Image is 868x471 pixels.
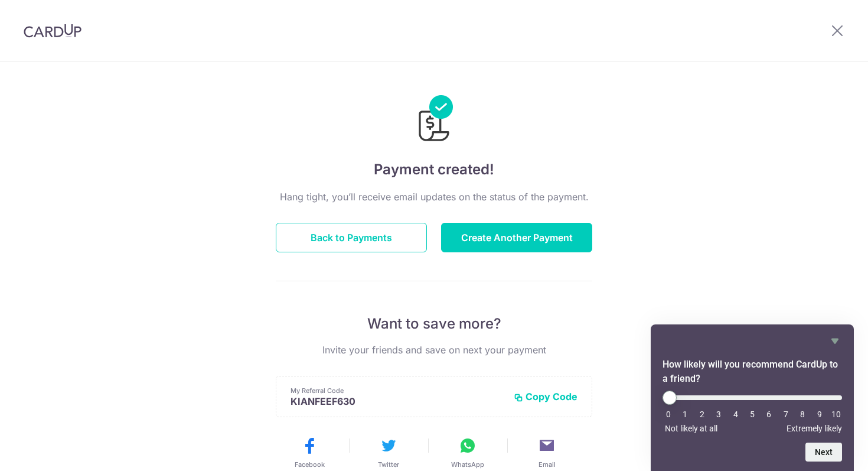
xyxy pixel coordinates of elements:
[451,460,484,469] span: WhatsApp
[713,410,725,419] li: 3
[354,436,423,469] button: Twitter
[787,424,842,433] span: Extremely likely
[291,395,504,407] p: KIANFEEF630
[276,223,427,252] button: Back to Payments
[663,334,842,462] div: How likely will you recommend CardUp to a friend? Select an option from 0 to 10, with 0 being Not...
[805,443,842,462] button: Next question
[378,460,399,469] span: Twitter
[679,410,691,419] li: 1
[665,424,717,433] span: Not likely at all
[275,436,344,469] button: Facebook
[663,358,842,386] h2: How likely will you recommend CardUp to a friend? Select an option from 0 to 10, with 0 being Not...
[746,410,758,419] li: 5
[415,95,453,145] img: Payments
[696,410,708,419] li: 2
[512,436,582,469] button: Email
[663,391,842,433] div: How likely will you recommend CardUp to a friend? Select an option from 0 to 10, with 0 being Not...
[433,436,502,469] button: WhatsApp
[814,410,825,419] li: 9
[441,223,592,252] button: Create Another Payment
[730,410,742,419] li: 4
[663,410,674,419] li: 0
[276,190,592,204] p: Hang tight, you’ll receive email updates on the status of the payment.
[830,410,842,419] li: 10
[24,24,81,38] img: CardUp
[539,460,556,469] span: Email
[780,410,792,419] li: 7
[797,410,808,419] li: 8
[276,159,592,180] h4: Payment created!
[828,334,842,348] button: Hide survey
[763,410,775,419] li: 6
[276,343,592,357] p: Invite your friends and save on next your payment
[514,391,577,402] button: Copy Code
[295,460,325,469] span: Facebook
[291,386,504,395] p: My Referral Code
[276,314,592,333] p: Want to save more?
